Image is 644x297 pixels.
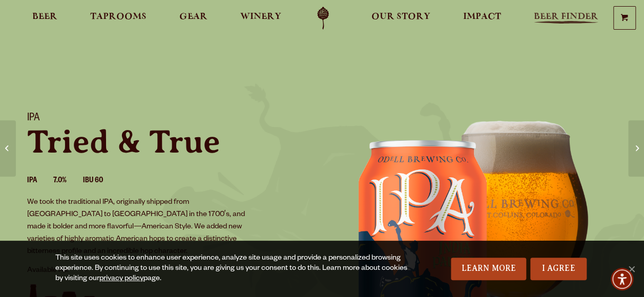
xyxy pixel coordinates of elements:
[534,13,598,21] span: Beer Finder
[456,7,508,30] a: Impact
[27,125,310,158] p: Tried & True
[365,7,437,30] a: Our Story
[27,112,310,125] h1: IPA
[179,13,207,21] span: Gear
[451,258,526,280] a: Learn More
[55,253,411,284] div: This site uses cookies to enhance user experience, analyze site usage and provide a personalized ...
[32,13,57,21] span: Beer
[304,7,342,30] a: Odell Home
[530,258,587,280] a: I Agree
[53,175,83,188] li: 7.0%
[527,7,605,30] a: Beer Finder
[84,7,153,30] a: Taprooms
[27,197,254,258] p: We took the traditional IPA, originally shipped from [GEOGRAPHIC_DATA] to [GEOGRAPHIC_DATA] in th...
[99,275,143,283] a: privacy policy
[240,13,281,21] span: Winery
[463,13,501,21] span: Impact
[371,13,430,21] span: Our Story
[90,13,147,21] span: Taprooms
[26,7,64,30] a: Beer
[173,7,214,30] a: Gear
[83,175,119,188] li: IBU 60
[234,7,288,30] a: Winery
[27,175,53,188] li: IPA
[611,268,633,290] div: Accessibility Menu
